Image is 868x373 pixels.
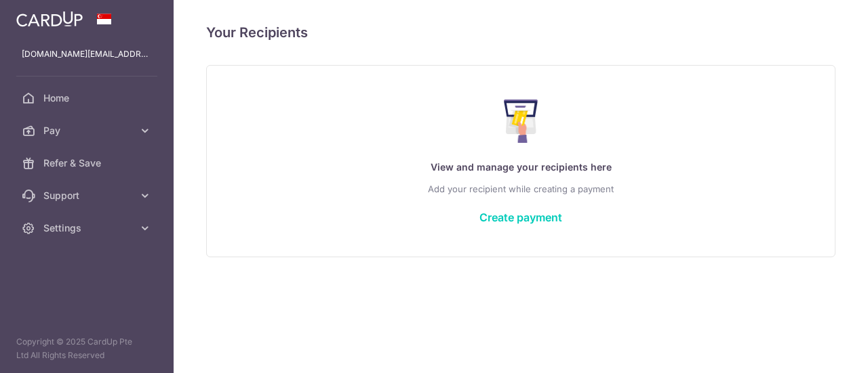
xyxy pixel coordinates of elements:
[479,211,562,224] a: Create payment
[234,159,808,175] p: View and manage your recipients here
[504,100,538,143] img: Make Payment
[43,91,133,105] span: Home
[206,22,835,43] h4: Your Recipients
[43,221,133,235] span: Settings
[43,156,133,170] span: Refer & Save
[234,181,808,197] p: Add your recipient while creating a payment
[43,189,133,202] span: Support
[781,332,854,366] iframe: Opens a widget where you can find more information
[22,47,152,61] p: [DOMAIN_NAME][EMAIL_ADDRESS][DOMAIN_NAME]
[16,11,83,27] img: CardUp
[43,124,133,137] span: Pay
